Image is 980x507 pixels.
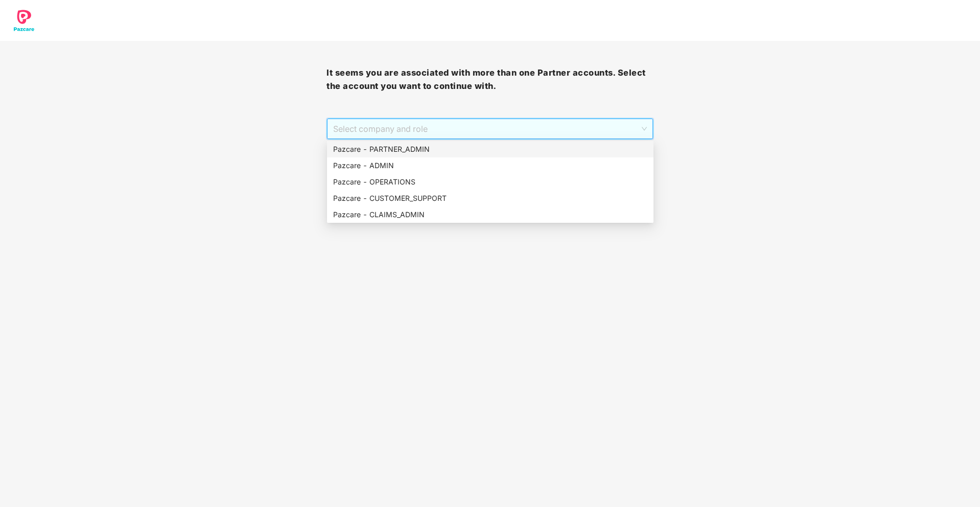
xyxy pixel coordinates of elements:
div: Pazcare - PARTNER_ADMIN [333,144,647,155]
div: Pazcare - OPERATIONS [333,176,647,188]
div: Pazcare - CLAIMS_ADMIN [333,209,647,220]
h3: It seems you are associated with more than one Partner accounts. Select the account you want to c... [326,66,653,93]
div: Pazcare - CUSTOMER_SUPPORT [327,190,654,206]
div: Pazcare - OPERATIONS [327,174,654,190]
div: Pazcare - CLAIMS_ADMIN [327,206,654,223]
div: Pazcare - CUSTOMER_SUPPORT [333,193,647,204]
div: Pazcare - ADMIN [327,157,654,174]
div: Pazcare - ADMIN [333,160,647,171]
span: Select company and role [333,119,646,139]
div: Pazcare - PARTNER_ADMIN [327,141,654,157]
